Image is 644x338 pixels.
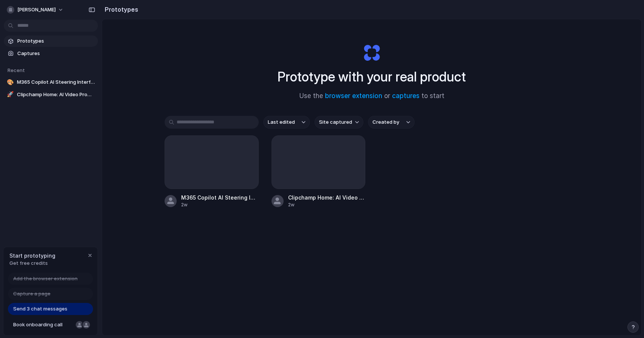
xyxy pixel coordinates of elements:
div: Christian Iacullo [82,320,91,329]
span: Site captured [319,118,352,126]
div: 2w [288,201,366,208]
span: Send 3 chat messages [13,305,67,313]
span: M365 Copilot AI Steering Interface [17,78,95,86]
span: Add the browser extension [13,275,78,283]
span: Clipchamp Home: AI Video Prompt Bar [288,194,366,201]
div: 🚀 [7,91,14,98]
div: 🎨 [7,78,14,86]
a: browser extension [325,92,382,100]
button: Last edited [263,116,310,129]
span: Start prototyping [9,252,55,260]
div: 2w [181,201,259,208]
a: captures [392,92,420,100]
button: Created by [368,116,415,129]
a: 🎨M365 Copilot AI Steering Interface [4,77,98,88]
span: Recent [8,67,25,73]
a: Captures [4,48,98,59]
span: Created by [372,118,399,126]
span: [PERSON_NAME] [17,6,56,14]
span: Last edited [268,118,295,126]
span: Capture a page [13,290,50,298]
h2: Prototypes [102,5,138,14]
a: Book onboarding call [8,319,93,331]
span: Use the or to start [299,91,444,101]
a: Clipchamp Home: AI Video Prompt Bar2w [272,135,366,208]
span: Captures [17,50,95,57]
span: Book onboarding call [13,321,73,329]
div: Nicole Kubica [75,320,84,329]
a: 🚀Clipchamp Home: AI Video Prompt Bar [4,89,98,100]
span: Prototypes [17,37,95,45]
button: Site captured [314,116,363,129]
span: M365 Copilot AI Steering Interface [181,194,259,201]
a: M365 Copilot AI Steering Interface2w [165,135,259,208]
h1: Prototype with your real product [278,67,466,87]
a: Prototypes [4,35,98,47]
span: Clipchamp Home: AI Video Prompt Bar [17,91,95,98]
span: Get free credits [9,260,55,267]
button: [PERSON_NAME] [4,4,67,16]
